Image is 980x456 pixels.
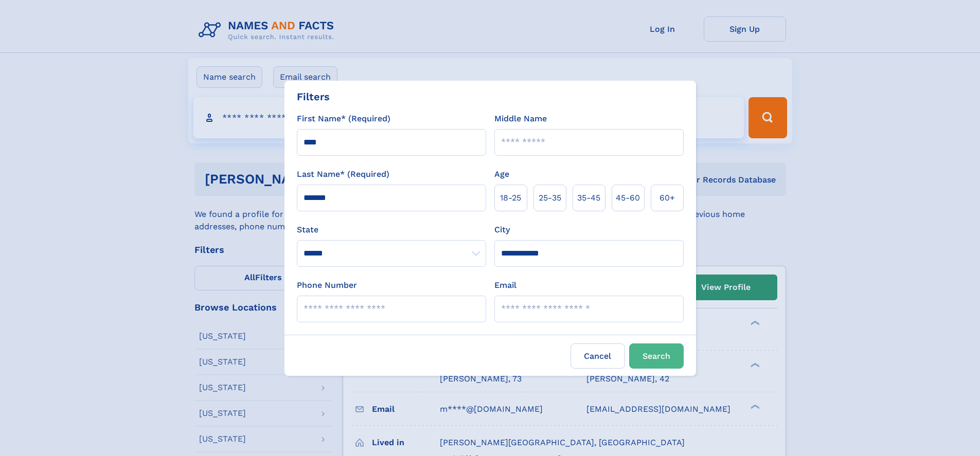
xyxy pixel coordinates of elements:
label: Cancel [571,343,625,369]
label: Last Name* (Required) [297,168,389,180]
label: Phone Number [297,279,357,291]
span: 18‑25 [500,192,521,204]
label: Age [494,168,509,180]
label: State [297,224,486,236]
label: Email [494,279,516,291]
div: Filters [297,89,330,104]
label: City [494,224,510,236]
span: 45‑60 [616,192,640,204]
label: First Name* (Required) [297,113,390,125]
span: 35‑45 [577,192,600,204]
span: 60+ [660,192,675,204]
span: 25‑35 [539,192,561,204]
label: Middle Name [494,113,547,125]
button: Search [629,343,684,369]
